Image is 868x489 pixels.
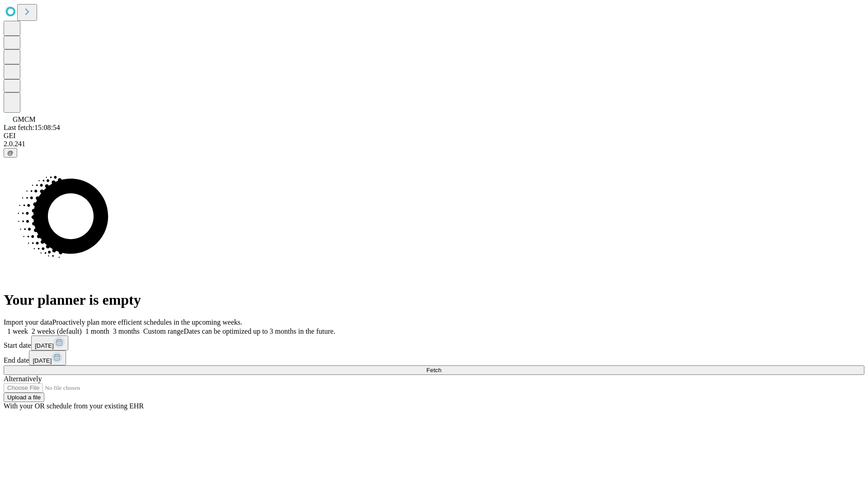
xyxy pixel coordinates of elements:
[4,318,52,326] span: Import your data
[7,149,14,156] span: @
[13,115,36,123] span: GMCM
[426,367,441,374] span: Fetch
[4,124,60,131] span: Last fetch: 15:08:54
[4,375,42,383] span: Alternatively
[52,318,242,326] span: Proactively plan more efficient schedules in the upcoming weeks.
[143,327,184,335] span: Custom range
[32,327,82,335] span: 2 weeks (default)
[4,365,864,375] button: Fetch
[29,350,66,365] button: [DATE]
[31,336,68,350] button: [DATE]
[184,327,335,335] span: Dates can be optimized up to 3 months in the future.
[4,148,17,158] button: @
[85,327,109,335] span: 1 month
[113,327,140,335] span: 3 months
[7,327,28,335] span: 1 week
[4,336,864,350] div: Start date
[33,357,52,364] span: [DATE]
[4,140,864,148] div: 2.0.241
[4,292,864,308] h1: Your planner is empty
[4,393,44,402] button: Upload a file
[4,132,864,140] div: GEI
[35,342,54,349] span: [DATE]
[4,402,144,410] span: With your OR schedule from your existing EHR
[4,350,864,365] div: End date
